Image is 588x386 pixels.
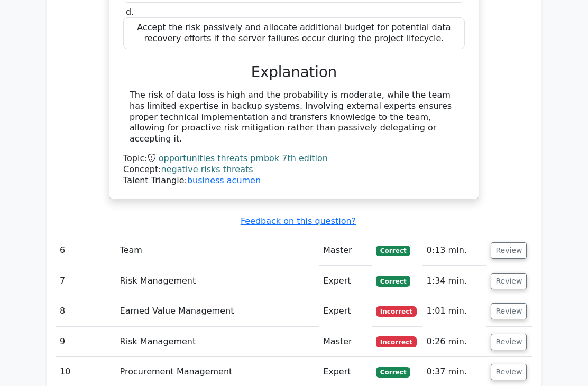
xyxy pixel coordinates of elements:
a: business acumen [187,176,261,186]
td: 7 [56,267,116,297]
button: Review [491,274,527,290]
td: Master [319,236,372,266]
span: d. [126,7,134,17]
td: 0:13 min. [422,236,487,266]
div: Topic: [123,154,465,165]
h3: Explanation [130,64,458,82]
td: 9 [56,327,116,357]
td: Expert [319,267,372,297]
span: Incorrect [376,337,417,347]
span: Correct [376,276,410,287]
td: 1:01 min. [422,297,487,327]
td: Expert [319,297,372,327]
span: Correct [376,368,410,378]
td: Earned Value Management [116,297,319,327]
div: Concept: [123,165,465,176]
button: Review [491,334,527,351]
td: Risk Management [116,327,319,357]
button: Review [491,243,527,259]
td: 6 [56,236,116,266]
a: opportunities threats pmbok 7th edition [159,154,328,164]
div: Talent Triangle: [123,154,465,186]
td: Risk Management [116,267,319,297]
td: 8 [56,297,116,327]
button: Review [491,304,527,320]
div: Accept the risk passively and allocate additional budget for potential data recovery efforts if t... [123,18,465,50]
span: Incorrect [376,307,417,317]
div: The risk of data loss is high and the probability is moderate, while the team has limited experti... [130,90,458,145]
button: Review [491,364,527,381]
td: Master [319,327,372,357]
td: 1:34 min. [422,267,487,297]
td: Team [116,236,319,266]
span: Correct [376,246,410,257]
a: Feedback on this question? [241,216,356,227]
td: 0:26 min. [422,327,487,357]
a: negative risks threats [161,165,253,175]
